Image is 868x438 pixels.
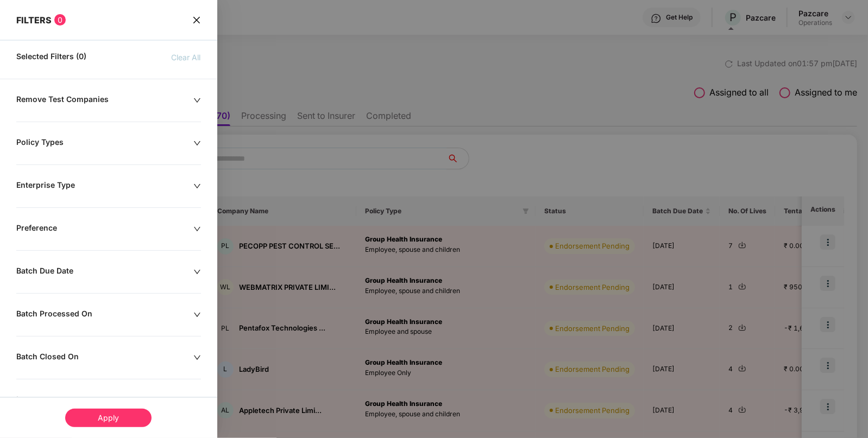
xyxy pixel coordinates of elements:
[16,180,193,192] div: Enterprise Type
[54,14,66,26] span: 0
[16,266,193,278] div: Batch Due Date
[16,309,193,321] div: Batch Processed On
[193,268,201,276] span: down
[16,395,193,407] div: Insurer
[193,139,201,147] span: down
[193,354,201,361] span: down
[16,52,86,64] span: Selected Filters (0)
[172,52,201,64] span: Clear All
[16,94,193,106] div: Remove Test Companies
[16,137,193,149] div: Policy Types
[193,311,201,319] span: down
[192,14,201,26] span: close
[16,352,193,364] div: Batch Closed On
[193,97,201,104] span: down
[16,223,193,235] div: Preference
[65,409,152,427] div: Apply
[16,15,52,26] span: FILTERS
[193,182,201,190] span: down
[193,225,201,233] span: down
